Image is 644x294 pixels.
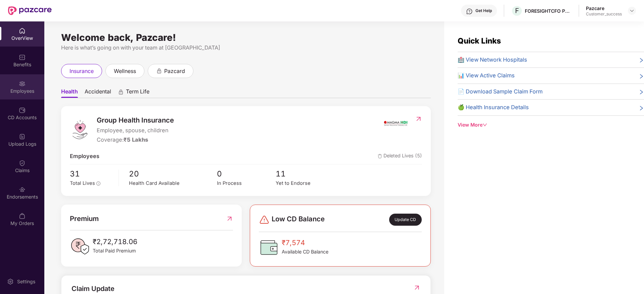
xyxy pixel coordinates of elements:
[70,120,90,140] img: logo
[272,214,325,226] span: Low CD Balance
[389,214,422,226] div: Update CD
[378,154,382,158] img: deleteIcon
[458,121,644,129] div: View More
[85,88,111,98] span: Accidental
[639,89,644,96] span: right
[586,11,622,17] div: Customer_success
[70,67,94,75] span: insurance
[156,68,162,74] div: animation
[629,8,635,13] img: svg+xml;base64,PHN2ZyBpZD0iRHJvcGRvd24tMzJ4MzIiIHhtbG5zPSJodHRwOi8vd3d3LnczLm9yZy8yMDAwL3N2ZyIgd2...
[415,116,422,122] img: RedirectIcon
[458,36,501,45] span: Quick Links
[61,35,431,40] div: Welcome back, Pazcare!
[61,44,431,52] div: Here is what’s going on with your team at [GEOGRAPHIC_DATA]
[19,54,26,61] img: svg+xml;base64,PHN2ZyBpZD0iQmVuZWZpdHMiIHhtbG5zPSJodHRwOi8vd3d3LnczLm9yZy8yMDAwL3N2ZyIgd2lkdGg9Ij...
[96,181,100,186] span: info-circle
[61,88,78,98] span: Health
[70,152,99,161] span: Employees
[126,88,149,98] span: Term Life
[124,136,148,143] span: ₹5 Lakhs
[19,213,26,219] img: svg+xml;base64,PHN2ZyBpZD0iTXlfT3JkZXJzIiBkYXRhLW5hbWU9Ik15IE9yZGVycyIgeG1sbnM9Imh0dHA6Ly93d3cudz...
[19,107,26,114] img: svg+xml;base64,PHN2ZyBpZD0iQ0RfQWNjb3VudHMiIGRhdGEtbmFtZT0iQ0QgQWNjb3VudHMiIHhtbG5zPSJodHRwOi8vd3...
[525,8,572,14] div: FORESIGHTCFO PRIVATE LIMITED
[217,179,276,187] div: In Process
[475,8,492,13] div: Get Help
[19,133,26,140] img: svg+xml;base64,PHN2ZyBpZD0iVXBsb2FkX0xvZ3MiIGRhdGEtbmFtZT0iVXBsb2FkIExvZ3MiIHhtbG5zPSJodHRwOi8vd3...
[586,5,622,11] div: Pazcare
[458,56,527,64] span: 🏥 View Network Hospitals
[118,89,124,95] div: animation
[70,168,114,180] span: 31
[226,213,233,224] img: RedirectIcon
[276,168,334,180] span: 11
[482,123,487,127] span: down
[282,248,328,255] span: Available CD Balance
[70,236,90,256] img: PaidPremiumIcon
[97,126,174,135] span: Employee, spouse, children
[282,237,328,248] span: ₹7,574
[515,7,519,15] span: F
[276,179,334,187] div: Yet to Endorse
[19,186,26,193] img: svg+xml;base64,PHN2ZyBpZD0iRW5kb3JzZW1lbnRzIiB4bWxucz0iaHR0cDovL3d3dy53My5vcmcvMjAwMC9zdmciIHdpZH...
[129,179,217,187] div: Health Card Available
[19,160,26,166] img: svg+xml;base64,PHN2ZyBpZD0iQ2xhaW0iIHhtbG5zPSJodHRwOi8vd3d3LnczLm9yZy8yMDAwL3N2ZyIgd2lkdGg9IjIwIi...
[458,87,543,96] span: 📄 Download Sample Claim Form
[72,284,114,294] div: Claim Update
[639,57,644,64] span: right
[7,278,14,285] img: svg+xml;base64,PHN2ZyBpZD0iU2V0dGluZy0yMHgyMCIgeG1sbnM9Imh0dHA6Ly93d3cudzMub3JnLzIwMDAvc3ZnIiB3aW...
[19,80,26,87] img: svg+xml;base64,PHN2ZyBpZD0iRW1wbG95ZWVzIiB4bWxucz0iaHR0cDovL3d3dy53My5vcmcvMjAwMC9zdmciIHdpZHRoPS...
[114,67,136,75] span: wellness
[93,236,137,247] span: ₹2,72,718.06
[639,73,644,80] span: right
[383,115,408,132] img: insurerIcon
[217,168,276,180] span: 0
[97,136,174,144] div: Coverage:
[15,278,37,285] div: Settings
[97,115,174,126] span: Group Health Insurance
[19,27,26,34] img: svg+xml;base64,PHN2ZyBpZD0iSG9tZSIgeG1sbnM9Imh0dHA6Ly93d3cudzMub3JnLzIwMDAvc3ZnIiB3aWR0aD0iMjAiIG...
[458,103,529,112] span: 🍏 Health Insurance Details
[259,237,279,258] img: CDBalanceIcon
[70,180,95,186] span: Total Lives
[259,214,270,225] img: svg+xml;base64,PHN2ZyBpZD0iRGFuZ2VyLTMyeDMyIiB4bWxucz0iaHR0cDovL3d3dy53My5vcmcvMjAwMC9zdmciIHdpZH...
[466,8,473,15] img: svg+xml;base64,PHN2ZyBpZD0iSGVscC0zMngzMiIgeG1sbnM9Imh0dHA6Ly93d3cudzMub3JnLzIwMDAvc3ZnIiB3aWR0aD...
[413,284,420,291] img: RedirectIcon
[458,71,515,80] span: 📊 View Active Claims
[164,67,185,75] span: pazcard
[129,168,217,180] span: 20
[378,152,422,161] span: Deleted Lives (5)
[93,247,137,254] span: Total Paid Premium
[8,6,52,15] img: New Pazcare Logo
[70,213,99,224] span: Premium
[639,104,644,112] span: right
